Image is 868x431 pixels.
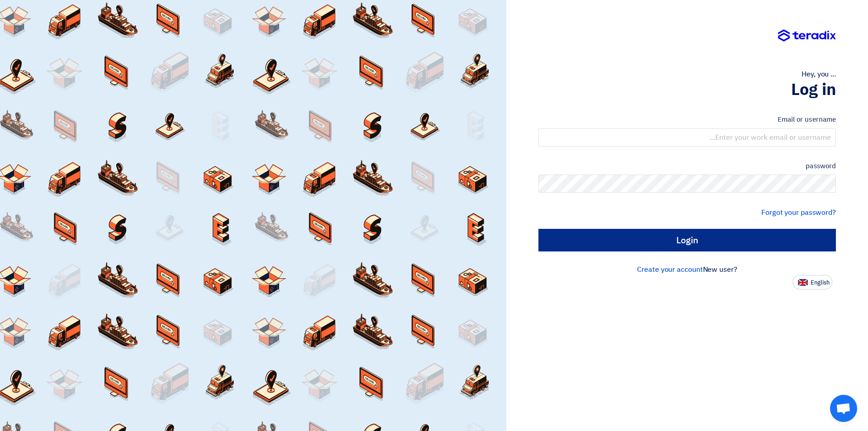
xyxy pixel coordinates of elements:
button: English [793,275,832,289]
div: Open chat [830,395,857,422]
input: Login [538,229,836,251]
font: password [806,161,836,171]
a: Create your account [637,264,703,275]
font: New user? [703,264,737,275]
img: Teradix logo [778,29,836,42]
font: Log in [791,77,836,102]
input: Enter your work email or username... [538,128,836,147]
font: Email or username [778,114,836,124]
font: English [811,278,830,287]
a: Forgot your password? [761,207,836,218]
font: Hey, you ... [802,69,836,80]
img: en-US.png [798,279,808,286]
